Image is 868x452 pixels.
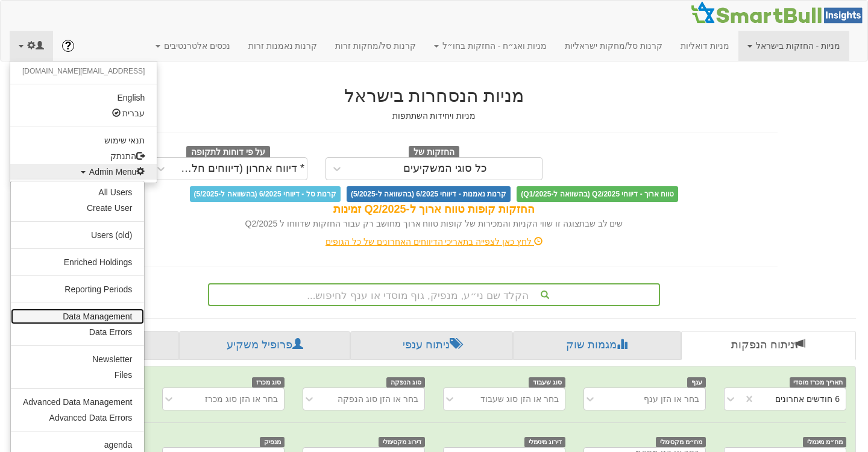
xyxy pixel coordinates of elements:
span: מנפיק [260,437,285,447]
a: All Users [11,184,144,200]
a: עברית [10,105,157,121]
div: שים לב שבתצוגה זו שווי הקניות והמכירות של קופות טווח ארוך מחושב רק עבור החזקות שדווחו ל Q2/2025 [90,218,778,230]
span: דירוג מקסימלי [379,437,425,447]
a: מניות דואליות [671,31,738,61]
span: ? [64,40,71,52]
span: ענף [687,377,706,388]
span: תאריך מכרז מוסדי [790,377,846,388]
a: מניות - החזקות בישראל [738,31,849,61]
h2: מניות הנסחרות בישראל [90,86,778,105]
a: English [10,90,157,105]
a: Create User [11,200,144,216]
a: קרנות סל/מחקות זרות [326,31,425,61]
a: ניתוח ענפי [350,331,513,360]
a: התנתק [10,148,157,164]
span: מח״מ מינמלי [803,437,846,447]
a: מגמות שוק [513,331,681,360]
a: Advanced Data Errors [11,410,144,425]
span: קרנות סל - דיווחי 6/2025 (בהשוואה ל-5/2025) [190,186,341,202]
li: [EMAIL_ADDRESS][DOMAIN_NAME] [10,64,157,78]
a: ? [53,31,83,61]
span: החזקות של [409,146,459,159]
div: בחר או הזן סוג מכרז [205,393,278,405]
img: Smartbull [690,1,867,25]
a: מניות ואג״ח - החזקות בחו״ל [425,31,556,61]
span: סוג שעבוד [529,377,565,388]
a: Admin Menu [10,164,157,180]
a: Advanced Data Management [11,394,144,410]
span: קרנות נאמנות - דיווחי 6/2025 (בהשוואה ל-5/2025) [347,186,511,202]
a: ניתוח הנפקות [681,331,856,360]
a: קרנות סל/מחקות ישראליות [556,31,671,61]
span: Admin Menu [89,167,145,177]
a: פרופיל משקיע [179,331,350,360]
h5: מניות ויחידות השתתפות [90,111,778,121]
span: מח״מ מקסימלי [656,437,706,447]
span: סוג הנפקה [386,377,425,388]
a: תנאי שימוש [10,133,157,148]
div: בחר או הזן ענף [644,393,699,405]
div: בחר או הזן סוג הנפקה [338,393,418,405]
a: נכסים אלטרנטיבים [146,31,239,61]
a: Data Management [11,309,144,324]
div: 6 חודשים אחרונים [775,393,840,405]
a: Newsletter [11,351,144,367]
span: טווח ארוך - דיווחי Q2/2025 (בהשוואה ל-Q1/2025) [517,186,678,202]
div: בחר או הזן סוג שעבוד [480,393,559,405]
div: כל סוגי המשקיעים [403,163,487,175]
a: קרנות נאמנות זרות [239,31,327,61]
span: דירוג מינימלי [524,437,565,447]
span: סוג מכרז [252,377,285,388]
span: על פי דוחות לתקופה [186,146,270,159]
a: Enriched Holdings [11,254,144,270]
a: Files [11,367,144,383]
div: לחץ כאן לצפייה בתאריכי הדיווחים האחרונים של כל הגופים [81,236,787,248]
a: Users (old) [11,227,144,243]
div: הקלד שם ני״ע, מנפיק, גוף מוסדי או ענף לחיפוש... [209,284,659,305]
div: החזקות קופות טווח ארוך ל-Q2/2025 זמינות [90,202,778,218]
a: Data Errors [11,324,144,340]
a: Reporting Periods [11,281,144,297]
div: * דיווח אחרון (דיווחים חלקיים) [175,163,305,175]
